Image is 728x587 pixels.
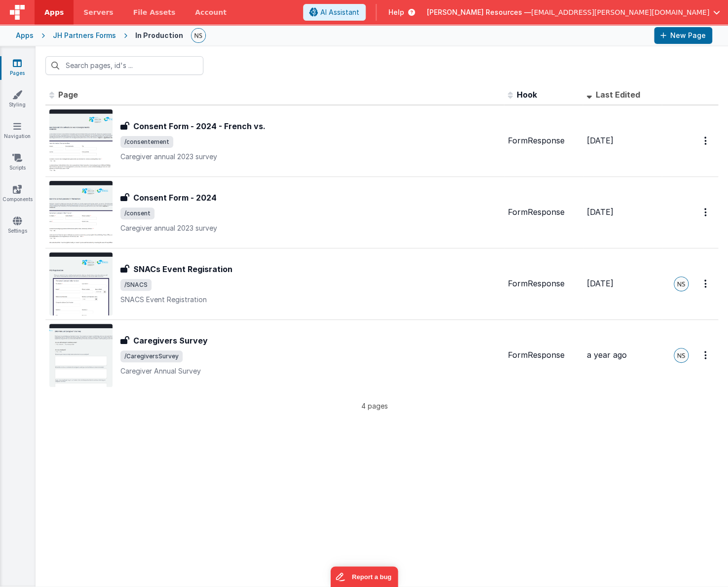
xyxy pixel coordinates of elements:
button: [PERSON_NAME] Resources — [EMAIL_ADDRESS][PERSON_NAME][DOMAIN_NAME] [427,7,720,17]
span: [DATE] [587,207,613,217]
div: FormResponse [508,135,579,146]
span: Apps [44,7,64,17]
h3: SNACs Event Regisration [133,263,232,275]
button: AI Assistant [303,4,366,21]
iframe: Marker.io feedback button [330,566,398,587]
img: 9faf6a77355ab8871252342ae372224e [674,348,688,362]
input: Search pages, id's ... [45,56,203,75]
span: Servers [83,7,113,17]
p: Caregiver Annual Survey [120,366,500,376]
span: Hook [517,90,537,100]
button: Options [698,131,714,151]
button: Options [698,274,714,294]
div: JH Partners Forms [53,31,116,40]
button: Options [698,345,714,365]
span: Page [58,90,78,100]
h3: Consent Form - 2024 [133,192,217,204]
span: AI Assistant [320,7,359,17]
button: Options [698,202,714,222]
p: Caregiver annual 2023 survey [120,152,500,162]
span: File Assets [133,7,176,17]
div: FormResponse [508,207,579,218]
div: Apps [16,31,34,40]
span: /consentement [120,136,173,148]
h3: Caregivers Survey [133,335,208,346]
span: a year ago [587,350,627,360]
p: 4 pages [45,401,703,411]
span: Help [388,7,404,17]
span: /SNACS [120,279,152,291]
span: /consent [120,207,154,219]
img: 9faf6a77355ab8871252342ae372224e [674,277,688,291]
span: [PERSON_NAME] Resources — [427,7,531,17]
p: Caregiver annual 2023 survey [120,223,500,233]
span: [DATE] [587,278,613,288]
span: [DATE] [587,136,613,145]
div: In Production [135,31,183,40]
span: Last Edited [596,90,640,100]
p: SNACS Event Registration [120,295,500,305]
button: New Page [654,27,712,44]
span: /CaregiversSurvey [120,350,183,362]
div: FormResponse [508,349,579,361]
div: FormResponse [508,278,579,289]
h3: Consent Form - 2024 - French vs. [133,120,266,132]
span: [EMAIL_ADDRESS][PERSON_NAME][DOMAIN_NAME] [531,7,709,17]
img: 9faf6a77355ab8871252342ae372224e [192,29,205,42]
